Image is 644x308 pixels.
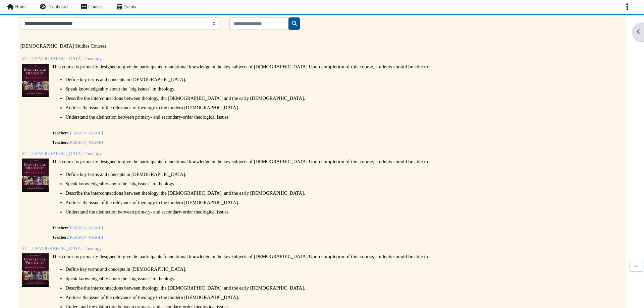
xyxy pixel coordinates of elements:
p: This course is primarily designed to give the participants foundational knowledge in the key subj... [52,159,622,165]
li: Define key terms and concepts in [DEMOGRAPHIC_DATA]. [65,264,622,274]
span: Home [15,4,26,9]
li: Address the issue of the relevance of theology to the modern [DEMOGRAPHIC_DATA]. [65,198,622,207]
span: Upon completion of this course, students should be able to: [309,64,429,69]
li: Address the issue of the relevance of theology to the modern [DEMOGRAPHIC_DATA]. [65,293,622,302]
li: Speak knowledgeably about the "big issues" in theology. [65,274,622,283]
a: #1 - [DEMOGRAPHIC_DATA] Theology [22,246,102,251]
span: Events [123,4,136,9]
p: This course is primarily designed to give the participants foundational knowledge in the key subj... [52,64,622,70]
span: Teacher: [52,235,68,240]
li: Describe the interconnections between theology, the [DEMOGRAPHIC_DATA], and the early [DEMOGRAPHI... [65,283,622,293]
a: #3 - [DEMOGRAPHIC_DATA] Theology [22,56,102,61]
a: #2 - [DEMOGRAPHIC_DATA] Theology [22,151,102,156]
span: Teacher: [52,130,68,135]
a: [PERSON_NAME] [68,225,103,230]
a: [PERSON_NAME] [68,235,103,240]
li: Understand the distinction between primary- and secondary-order theological issues. [65,207,622,217]
i: Actions menu [626,3,628,11]
li: Speak knowledgeably about the "big issues" in theology. [65,179,622,188]
a: [PERSON_NAME] [68,140,103,145]
li: Describe the interconnections between theology, the [DEMOGRAPHIC_DATA], and the early [DEMOGRAPHI... [65,188,622,198]
p: This course is primarily designed to give the participants foundational knowledge in the key subj... [52,253,622,259]
input: Search courses [229,17,289,29]
li: Define key terms and concepts in [DEMOGRAPHIC_DATA]. [65,170,622,179]
li: Describe the interconnections between theology, the [DEMOGRAPHIC_DATA], and the early [DEMOGRAPHI... [65,94,622,103]
li: Define key terms and concepts in [DEMOGRAPHIC_DATA]. [65,75,622,84]
p: [DEMOGRAPHIC_DATA] Studies Courses [20,43,624,49]
a: [PERSON_NAME] [68,130,103,135]
span: Upon completion of this course, students should be able to: [309,253,429,259]
li: Speak knowledgeably about the "big issues" in theology. [65,84,622,94]
span: Teacher: [52,225,68,230]
span: Courses [88,4,103,9]
span: Dashboard [47,4,68,9]
span: Teacher: [52,140,68,145]
span: Upon completion of this course, students should be able to: [309,159,429,164]
li: Address the issue of the relevance of theology to the modern [DEMOGRAPHIC_DATA]. [65,103,622,112]
li: Understand the distinction between primary- and secondary-order theological issues. [65,112,622,122]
